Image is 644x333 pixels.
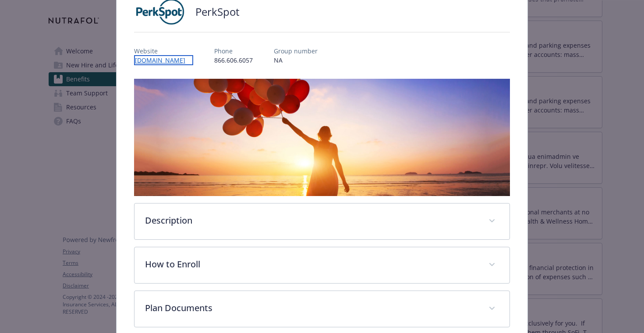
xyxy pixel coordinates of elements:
[134,46,193,56] p: Website
[134,291,510,327] div: Plan Documents
[134,247,510,283] div: How to Enroll
[274,46,318,56] p: Group number
[214,46,253,56] p: Phone
[145,301,478,315] p: Plan Documents
[195,4,240,19] h2: PerkSpot
[134,55,193,65] a: [DOMAIN_NAME]
[134,79,510,196] img: banner
[134,203,510,239] div: Description
[145,258,478,271] p: How to Enroll
[145,214,478,227] p: Description
[214,56,253,65] p: 866.606.6057
[274,56,318,65] p: NA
